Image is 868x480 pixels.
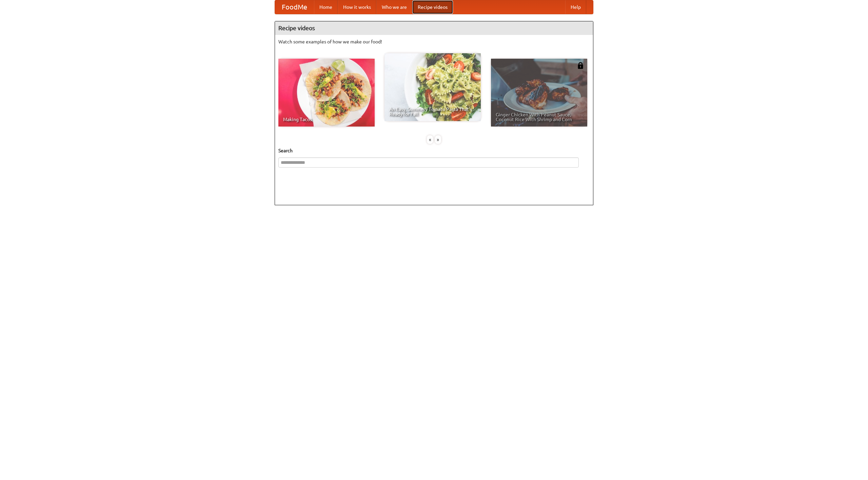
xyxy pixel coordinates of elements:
a: How it works [338,0,376,14]
a: Recipe videos [412,0,453,14]
span: Making Tacos [283,117,370,122]
a: Home [314,0,338,14]
a: Help [565,0,586,14]
img: 483408.png [577,62,584,69]
h5: Search [278,147,590,154]
h4: Recipe videos [275,21,593,35]
p: Watch some examples of how we make our food! [278,38,590,45]
a: Making Tacos [278,59,375,127]
div: » [435,135,441,144]
a: FoodMe [275,0,314,14]
div: « [427,135,433,144]
a: An Easy, Summery Tomato Pasta That's Ready for Fall [384,53,481,121]
a: Who we are [376,0,412,14]
span: An Easy, Summery Tomato Pasta That's Ready for Fall [389,107,476,116]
